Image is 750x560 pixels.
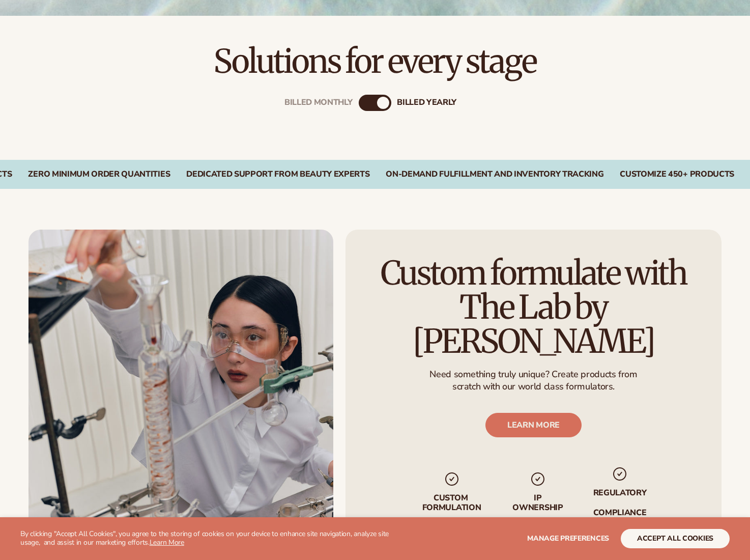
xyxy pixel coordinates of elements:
div: Dedicated Support From Beauty Experts [186,170,369,179]
h2: Solutions for every stage [28,44,722,78]
button: Manage preferences [527,529,609,548]
p: regulatory compliance [592,488,647,518]
a: Learn More [150,538,184,547]
div: billed Yearly [397,98,456,108]
p: By clicking "Accept All Cookies", you agree to the storing of cookies on your device to enhance s... [20,530,399,547]
a: LEARN MORE [485,413,582,437]
p: IP Ownership [512,493,564,512]
div: On-Demand Fulfillment and Inventory Tracking [386,170,603,179]
img: checkmark_svg [612,466,628,482]
p: Need something truly unique? Create products from [429,369,637,380]
img: checkmark_svg [530,470,546,487]
div: Zero Minimum Order QuantitieS [28,170,170,179]
img: Female scientist in chemistry lab. [28,230,333,544]
span: Manage preferences [527,534,609,543]
div: Billed Monthly [284,98,353,108]
p: scratch with our world class formulators. [429,380,637,392]
img: checkmark_svg [443,470,459,487]
p: Custom formulation [420,493,483,512]
h2: Custom formulate with The Lab by [PERSON_NAME] [374,256,693,358]
div: CUSTOMIZE 450+ PRODUCTS [620,170,734,179]
button: accept all cookies [621,529,730,548]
